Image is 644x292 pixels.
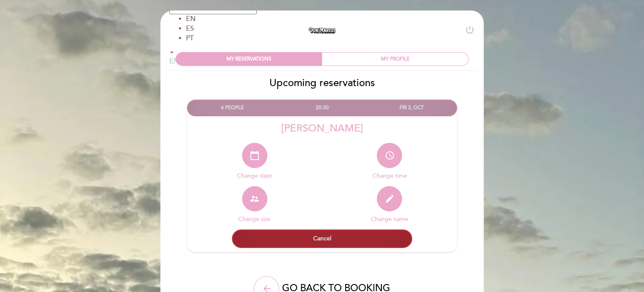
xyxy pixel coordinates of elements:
button: calendar_today [242,143,267,168]
div: 6 PEOPLE [187,100,277,116]
i: calendar_today [250,150,260,160]
span: ES [186,24,194,33]
span: Change time [372,172,407,179]
i: access_time [384,150,394,160]
span: EN [186,15,196,23]
div: 20:30 [277,100,367,116]
button: access_time [377,143,402,168]
a: [PERSON_NAME] [269,20,375,43]
button: Cancel [232,229,412,248]
button: supervisor_account [242,186,267,211]
span: Change size [238,216,271,223]
i: power_settings_new [465,25,475,35]
button: power_settings_new [465,25,475,38]
div: FRI 3, OCT [367,100,457,116]
i: edit [384,194,394,204]
div: MY PROFILE [322,53,468,66]
span: Change date [237,172,272,179]
h2: Upcoming reservations [160,77,484,89]
div: MY RESERVATIONS [176,53,322,66]
div: [PERSON_NAME] [187,122,457,134]
i: supervisor_account [250,194,260,204]
span: Change name [371,216,408,223]
button: edit [377,186,402,211]
span: PT [186,34,194,42]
